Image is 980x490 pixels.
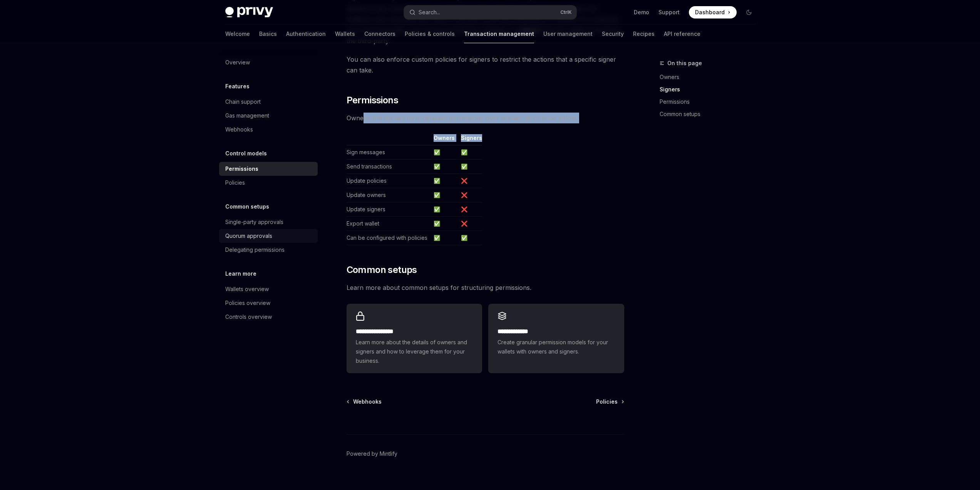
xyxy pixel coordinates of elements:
div: Overview [225,58,250,67]
a: Chain support [219,95,318,109]
a: Dashboard [689,6,737,19]
a: User management [543,25,593,43]
a: Powered by Mintlify [347,450,397,458]
a: Connectors [364,25,395,43]
a: Controls overview [219,310,318,324]
span: On this page [667,59,702,68]
td: ❌ [458,188,482,202]
h5: Control models [225,149,267,158]
th: Owners [431,134,458,145]
a: Authentication [286,25,326,43]
div: Webhooks [225,125,253,134]
td: Send transactions [347,160,431,174]
span: Owners and signers have different permissions over wallets, as outlined below. [347,113,624,123]
a: Policies overview [219,296,318,310]
div: Wallets overview [225,285,269,294]
td: Can be configured with policies [347,231,431,245]
span: Learn more about the details of owners and signers and how to leverage them for your business. [356,338,473,365]
a: **** **** ***Create granular permission models for your wallets with owners and signers. [488,304,624,373]
div: Quorum approvals [225,231,272,241]
span: Learn more about common setups for structuring permissions. [347,282,624,293]
a: Overview [219,56,318,69]
a: Policies [596,398,623,406]
td: ❌ [458,174,482,188]
td: ✅ [431,231,458,245]
span: Common setups [347,264,417,276]
span: Create granular permission models for your wallets with owners and signers. [498,338,615,356]
a: API reference [664,25,700,43]
a: Permissions [660,96,761,108]
a: Policies [219,176,318,190]
button: Toggle dark mode [743,6,755,19]
td: ✅ [431,174,458,188]
td: Update signers [347,202,431,217]
a: Support [658,8,680,16]
td: Update policies [347,174,431,188]
td: ✅ [431,160,458,174]
span: Webhooks [353,398,382,406]
td: Export wallet [347,217,431,231]
td: ✅ [431,145,458,160]
th: Signers [458,134,482,145]
a: Common setups [660,108,761,120]
a: Transaction management [464,25,534,43]
a: Quorum approvals [219,229,318,243]
img: dark logo [225,7,273,18]
a: Delegating permissions [219,243,318,257]
a: Gas management [219,109,318,123]
td: Sign messages [347,145,431,160]
span: Ctrl K [560,9,572,15]
h5: Common setups [225,202,269,211]
td: ❌ [458,217,482,231]
a: Signers [660,83,761,96]
a: Basics [259,25,277,43]
div: Gas management [225,111,269,120]
a: Wallets [335,25,355,43]
div: Chain support [225,97,261,106]
a: Permissions [219,162,318,176]
a: Owners [660,71,761,83]
div: Controls overview [225,312,272,322]
a: Demo [634,8,649,16]
a: **** **** **** *Learn more about the details of owners and signers and how to leverage them for y... [347,304,482,373]
a: Single-party approvals [219,215,318,229]
span: Policies [596,398,618,406]
div: Search... [419,8,440,17]
a: Welcome [225,25,250,43]
div: Permissions [225,164,258,173]
a: Security [602,25,624,43]
span: You can also enforce custom policies for signers to restrict the actions that a specific signer c... [347,54,624,76]
td: ✅ [431,188,458,202]
td: Update owners [347,188,431,202]
span: Dashboard [695,8,725,16]
td: ❌ [458,202,482,217]
span: Permissions [347,94,398,106]
h5: Features [225,82,250,91]
td: ✅ [458,160,482,174]
a: Wallets overview [219,282,318,296]
div: Policies overview [225,298,270,308]
div: Policies [225,178,245,187]
td: ✅ [431,202,458,217]
td: ✅ [458,231,482,245]
td: ✅ [431,217,458,231]
a: Policies & controls [405,25,455,43]
div: Single-party approvals [225,217,283,227]
a: Recipes [633,25,655,43]
a: Webhooks [347,398,382,406]
a: Webhooks [219,123,318,136]
button: Open search [404,5,576,19]
div: Delegating permissions [225,245,285,254]
td: ✅ [458,145,482,160]
h5: Learn more [225,269,256,278]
